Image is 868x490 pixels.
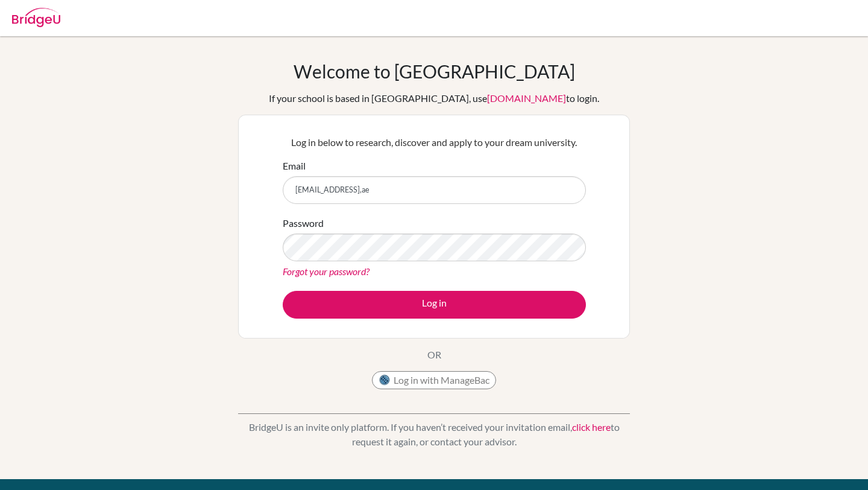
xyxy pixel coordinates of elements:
[12,8,60,27] img: Bridge-U
[283,266,370,277] a: Forgot your password?
[283,291,586,319] button: Log in
[283,135,586,150] p: Log in below to research, discover and apply to your dream university.
[572,421,611,433] a: click here
[283,216,324,231] label: Password
[269,91,599,106] div: If your school is based in [GEOGRAPHIC_DATA], use to login.
[427,348,441,362] p: OR
[487,92,566,104] a: [DOMAIN_NAME]
[238,420,630,449] p: BridgeU is an invite only platform. If you haven’t received your invitation email, to request it ...
[283,159,306,173] label: Email
[294,60,575,82] h1: Welcome to [GEOGRAPHIC_DATA]
[372,371,496,389] button: Log in with ManageBac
